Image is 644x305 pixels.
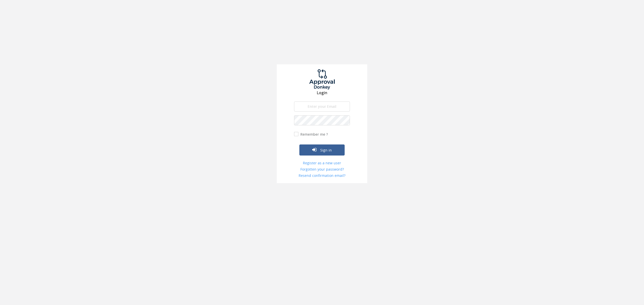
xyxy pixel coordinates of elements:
[303,69,341,89] img: logo.png
[294,173,350,178] a: Resend confirmation email?
[277,91,367,95] h3: Login
[294,161,350,166] a: Register as a new user
[294,167,350,172] a: Forgotten your password?
[294,101,350,112] input: Enter your Email
[299,132,328,137] label: Remember me ?
[299,144,345,156] button: Sign in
